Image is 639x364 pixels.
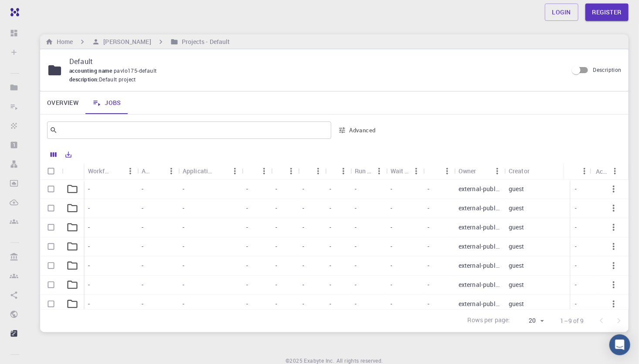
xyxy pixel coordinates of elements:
[391,280,392,289] p: -
[284,164,298,178] button: Menu
[46,148,61,162] button: Columns
[355,185,357,193] p: -
[246,185,248,193] p: -
[428,185,429,193] p: -
[88,162,109,179] div: Workflow Name
[509,242,524,251] p: guest
[246,261,248,270] p: -
[69,67,114,74] span: accounting name
[593,66,622,73] span: Description
[298,162,325,179] div: Nodes
[183,280,184,289] p: -
[88,242,90,251] p: -
[585,3,629,21] a: Register
[575,185,577,193] p: -
[428,261,429,270] p: -
[459,261,500,270] p: external-public
[391,300,392,308] p: -
[575,223,577,232] p: -
[564,163,591,180] div: Status
[575,280,577,289] p: -
[428,280,429,289] p: -
[575,242,577,251] p: -
[609,334,630,355] div: Open Intercom Messenger
[303,280,304,289] p: -
[142,185,143,193] p: -
[596,163,608,180] div: Actions
[355,162,372,179] div: Run Time
[44,37,232,47] nav: breadcrumb
[275,300,277,308] p: -
[311,164,325,178] button: Menu
[150,164,164,178] button: Sort
[568,164,582,178] button: Sort
[575,261,577,270] p: -
[330,242,331,251] p: -
[40,91,85,114] a: Overview
[142,223,143,232] p: -
[575,300,577,308] p: -
[355,300,357,308] p: -
[459,223,500,232] p: external-public
[509,300,524,308] p: guest
[509,185,524,193] p: guest
[391,185,392,193] p: -
[88,300,90,308] p: -
[335,123,380,137] button: Advanced
[62,163,84,180] div: Icon
[114,67,160,74] span: pavlo175-default
[303,164,316,178] button: Sort
[303,300,304,308] p: -
[509,204,524,212] p: guest
[428,164,442,178] button: Sort
[355,261,357,270] p: -
[391,204,392,212] p: -
[459,242,500,251] p: external-public
[330,223,331,232] p: -
[490,164,504,178] button: Menu
[303,204,304,212] p: -
[88,185,90,193] p: -
[246,204,248,212] p: -
[53,37,73,47] h6: Home
[303,261,304,270] p: -
[355,223,357,232] p: -
[61,148,76,162] button: Export
[183,300,184,308] p: -
[459,280,500,289] p: external-public
[88,204,90,212] p: -
[459,185,500,193] p: external-public
[330,261,331,270] p: -
[275,223,277,232] p: -
[142,280,143,289] p: -
[88,280,90,289] p: -
[428,300,429,308] p: -
[330,185,331,193] p: -
[459,300,500,308] p: external-public
[372,164,386,178] button: Menu
[100,37,151,47] h6: [PERSON_NAME]
[142,300,143,308] p: -
[69,75,99,84] span: description :
[409,164,423,178] button: Menu
[183,185,184,193] p: -
[84,162,137,179] div: Workflow Name
[303,242,304,251] p: -
[350,162,386,179] div: Run Time
[228,164,242,178] button: Menu
[164,164,178,178] button: Menu
[183,261,184,270] p: -
[271,162,298,179] div: Queue
[242,162,271,179] div: Cluster
[275,280,277,289] p: -
[330,204,331,212] p: -
[336,164,350,178] button: Menu
[561,317,584,325] p: 1–9 of 9
[355,242,357,251] p: -
[509,280,524,289] p: guest
[69,56,561,67] p: Default
[246,164,260,178] button: Sort
[178,37,230,47] h6: Projects - Default
[275,185,277,193] p: -
[575,204,577,212] p: -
